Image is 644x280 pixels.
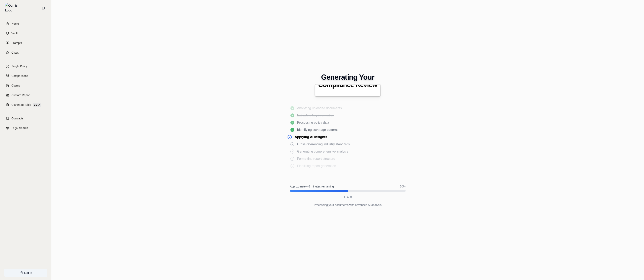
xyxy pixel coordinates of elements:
[40,5,46,11] button: Collapse sidebar
[3,100,49,109] a: Coverage TableBETA
[297,127,338,132] span: Identifying coverage patterns
[400,184,405,188] span: 50 %
[11,74,28,78] span: Comparisons
[3,124,49,132] a: Legal Search
[3,39,49,47] a: Prompts
[11,64,28,68] span: Single Policy
[3,71,49,80] a: Comparisons
[3,91,49,100] a: Custom Report
[297,113,334,118] span: Extracting key information
[3,81,49,90] a: Claims
[11,126,28,130] span: Legal Search
[297,164,336,168] span: Finalizing report generation
[297,142,350,147] span: Cross-referencing industry standards
[11,22,19,26] span: Home
[11,31,18,35] span: Vault
[3,62,49,71] a: Single Policy
[314,203,382,207] p: Processing your documents with advanced AI analysis
[33,103,41,107] span: BETA
[3,114,49,123] a: Contracts
[11,41,22,45] span: Prompts
[5,3,20,13] img: Qumis Logo
[24,271,32,275] span: Log In
[11,83,20,88] span: Claims
[3,29,49,38] a: Vault
[295,134,327,139] span: Applying AI insights
[297,149,348,154] span: Generating comprehensive analysis
[297,106,342,111] span: Analyzing uploaded documents
[11,103,31,107] span: Coverage Table
[297,120,329,125] span: Processing policy data
[290,184,334,188] span: Approximately 6 minutes remaining
[321,73,374,81] span: Generating Your
[11,116,23,120] span: Contracts
[3,48,49,57] a: Chats
[11,51,19,55] span: Chats
[297,156,335,161] span: Formatting report structure
[318,80,377,89] span: Compliance Review
[4,269,47,277] a: Log In
[11,93,30,97] span: Custom Report
[3,19,49,28] a: Home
